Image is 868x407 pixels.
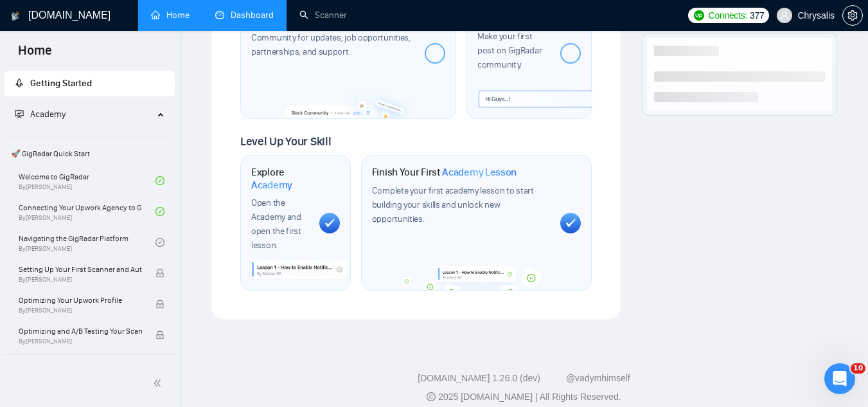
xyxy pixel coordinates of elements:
[251,18,411,57] span: Connect with the GigRadar Slack Community for updates, job opportunities, partnerships, and support.
[19,263,142,276] span: Setting Up Your First Scanner and Auto-Bidder
[155,176,164,185] span: check-circle
[851,363,865,374] span: 10
[153,377,166,390] span: double-left
[750,8,764,23] span: 377
[8,41,62,68] span: Home
[19,294,142,307] span: Optimizing Your Upwork Profile
[442,166,517,179] span: Academy Lesson
[19,325,142,338] span: Optimizing and A/B Testing Your Scanner for Better Results
[285,87,413,118] img: slackcommunity-bg.png
[19,307,142,314] span: By [PERSON_NAME]
[427,392,436,401] span: copyright
[19,338,142,345] span: By [PERSON_NAME]
[251,179,292,192] span: Academy
[155,300,164,309] span: lock
[780,11,789,20] span: user
[842,5,863,26] button: setting
[694,10,704,21] img: upwork-logo.png
[4,71,175,96] li: Getting Started
[15,78,24,87] span: rocket
[155,269,164,278] span: lock
[19,228,155,257] a: Navigating the GigRadar PlatformBy[PERSON_NAME]
[15,109,24,118] span: fund-projection-screen
[19,197,155,226] a: Connecting Your Upwork Agency to GigRadarBy[PERSON_NAME]
[190,390,858,404] div: 2025 [DOMAIN_NAME] | All Rights Reserved.
[397,266,558,290] img: academy-bg.png
[240,134,331,149] span: Level Up Your Skill
[151,10,190,21] a: homeHome
[418,373,540,383] a: [DOMAIN_NAME] 1.26.0 (dev)
[6,357,173,383] span: 👑 Agency Success with GigRadar
[215,10,274,21] a: dashboardDashboard
[19,167,155,195] a: Welcome to GigRadarBy[PERSON_NAME]
[824,363,855,394] iframe: Intercom live chat
[566,373,630,383] a: @vadymhimself
[842,10,863,21] a: setting
[6,141,173,167] span: 🚀 GigRadar Quick Start
[251,166,309,191] h1: Explore
[372,185,534,224] span: Complete your first academy lesson to start building your skills and unlock new opportunities.
[372,166,517,179] h1: Finish Your First
[155,330,164,339] span: lock
[155,207,164,216] span: check-circle
[11,6,20,26] img: logo
[709,8,747,23] span: Connects:
[15,109,66,120] span: Academy
[477,31,542,70] span: Make your first post on GigRadar community.
[30,78,92,89] span: Getting Started
[299,10,347,21] a: searchScanner
[30,109,66,120] span: Academy
[251,197,301,251] span: Open the Academy and open the first lesson.
[19,276,142,284] span: By [PERSON_NAME]
[155,238,164,247] span: check-circle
